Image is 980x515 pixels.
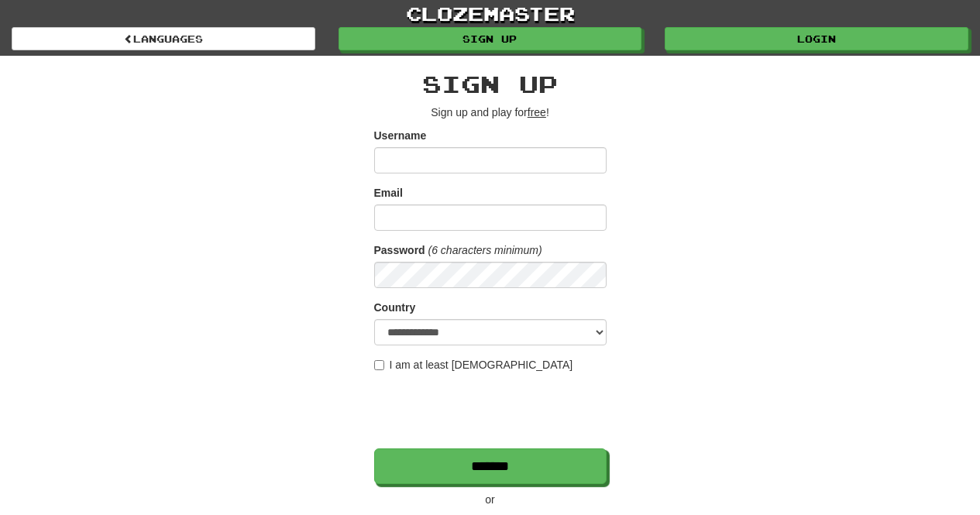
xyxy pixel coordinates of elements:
a: Login [665,27,968,50]
iframe: reCAPTCHA [374,380,610,441]
em: (6 characters minimum) [428,244,542,256]
label: I am at least [DEMOGRAPHIC_DATA] [374,357,573,373]
a: Languages [12,27,315,50]
label: Email [374,185,403,201]
p: or [374,492,607,507]
input: I am at least [DEMOGRAPHIC_DATA] [374,360,384,370]
h2: Sign up [374,71,607,97]
label: Country [374,300,416,315]
p: Sign up and play for ! [374,105,607,120]
a: Sign up [339,27,642,50]
label: Username [374,128,427,143]
label: Password [374,242,425,258]
u: free [528,106,546,118]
